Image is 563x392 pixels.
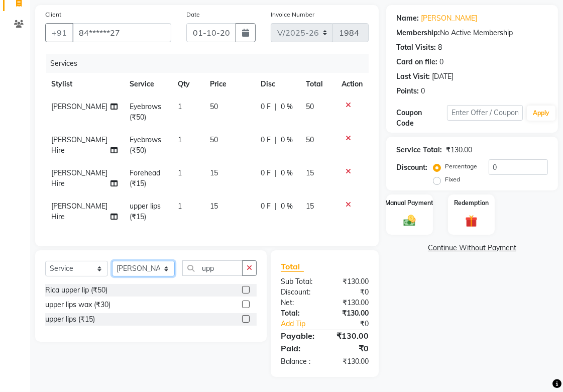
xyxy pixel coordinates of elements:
div: Services [46,54,376,73]
span: 0 F [261,168,271,178]
a: Continue Without Payment [388,243,556,253]
div: Last Visit: [396,71,430,82]
label: Redemption [454,199,489,208]
span: | [275,168,277,178]
div: ₹0 [325,342,377,354]
label: Date [186,10,200,19]
div: 0 [421,86,425,96]
div: Service Total: [396,145,442,155]
div: ₹0 [333,319,376,329]
label: Client [45,10,61,19]
label: Invoice Number [271,10,314,19]
span: [PERSON_NAME] [51,102,107,111]
span: 50 [306,135,314,144]
div: Membership: [396,28,440,38]
th: Action [335,73,369,95]
div: ₹130.00 [325,308,377,319]
span: 50 [306,102,314,111]
button: +91 [45,23,73,42]
input: Search or Scan [182,260,243,276]
span: 0 % [281,201,293,212]
div: Payable: [273,330,325,342]
span: upper lips (₹15) [130,202,161,221]
div: ₹130.00 [325,330,377,342]
span: 50 [210,102,218,111]
label: Manual Payment [386,199,434,208]
span: Eyebrows (₹50) [130,135,161,155]
div: Total Visits: [396,42,436,53]
th: Service [124,73,172,95]
span: | [275,201,277,212]
span: 15 [210,202,218,211]
div: ₹130.00 [325,356,377,367]
div: ₹0 [325,287,377,298]
th: Qty [172,73,204,95]
span: Eyebrows (₹50) [130,102,161,122]
div: Sub Total: [273,276,325,287]
input: Search by Name/Mobile/Email/Code [72,23,171,42]
th: Total [300,73,335,95]
div: Name: [396,13,419,24]
span: 0 % [281,102,293,112]
div: Rica upper lip (₹50) [45,285,107,296]
div: ₹130.00 [325,298,377,308]
div: [DATE] [432,71,454,82]
div: 8 [438,42,442,53]
span: 50 [210,135,218,144]
span: 0 F [261,135,271,145]
div: Total: [273,308,325,319]
span: 0 F [261,102,271,112]
span: [PERSON_NAME] Hire [51,202,107,221]
span: 1 [178,135,182,144]
th: Price [204,73,255,95]
span: 15 [306,202,314,211]
div: upper lips (₹15) [45,314,95,325]
span: Total [281,261,304,272]
a: Add Tip [273,319,333,329]
span: | [275,102,277,112]
label: Percentage [445,162,477,171]
span: 15 [210,168,218,177]
label: Fixed [445,175,460,184]
div: Discount: [396,162,427,173]
img: _cash.svg [400,214,420,228]
a: [PERSON_NAME] [421,13,477,24]
div: Discount: [273,287,325,298]
div: 0 [439,57,443,67]
span: 0 % [281,135,293,145]
span: 1 [178,202,182,211]
span: [PERSON_NAME] Hire [51,135,107,155]
span: [PERSON_NAME] Hire [51,168,107,188]
button: Apply [527,106,555,121]
span: 0 % [281,168,293,178]
div: Net: [273,298,325,308]
span: | [275,135,277,145]
span: 1 [178,168,182,177]
div: Balance : [273,356,325,367]
div: Points: [396,86,419,96]
span: 15 [306,168,314,177]
div: Card on file: [396,57,437,67]
div: Coupon Code [396,108,447,129]
div: No Active Membership [396,28,548,38]
div: ₹130.00 [446,145,472,155]
th: Disc [255,73,300,95]
img: _gift.svg [462,214,482,229]
span: Forehead (₹15) [130,168,160,188]
span: 1 [178,102,182,111]
input: Enter Offer / Coupon Code [447,105,523,121]
div: ₹130.00 [325,276,377,287]
th: Stylist [45,73,124,95]
div: Paid: [273,342,325,354]
span: 0 F [261,201,271,212]
div: upper lips wax (₹30) [45,300,110,310]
